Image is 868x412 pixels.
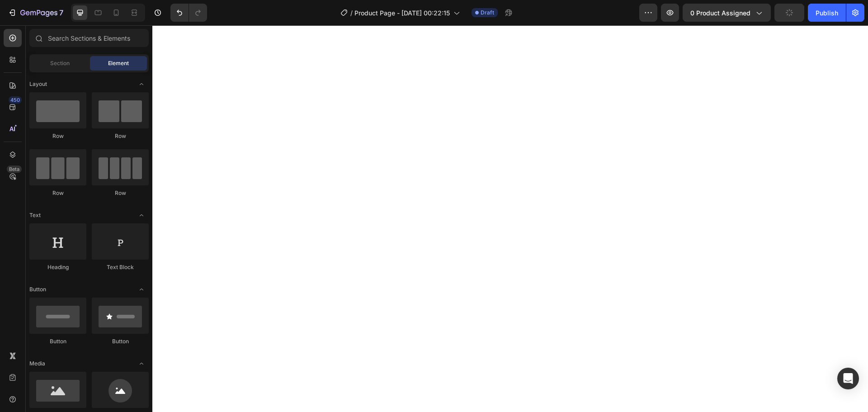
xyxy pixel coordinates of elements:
[152,25,868,412] iframe: Design area
[134,208,149,223] span: Toggle open
[92,189,149,197] div: Row
[9,96,22,104] div: 450
[350,8,353,18] span: /
[29,80,47,88] span: Layout
[134,282,149,297] span: Toggle open
[4,4,67,22] button: 7
[29,337,86,346] div: Button
[134,77,149,91] span: Toggle open
[29,263,86,271] div: Heading
[29,360,45,368] span: Media
[92,337,149,346] div: Button
[29,29,149,47] input: Search Sections & Elements
[816,8,838,18] div: Publish
[134,356,149,371] span: Toggle open
[29,211,41,219] span: Text
[837,368,859,389] div: Open Intercom Messenger
[7,166,22,173] div: Beta
[481,9,494,17] span: Draft
[690,8,750,18] span: 0 product assigned
[92,263,149,271] div: Text Block
[170,4,207,22] div: Undo/Redo
[29,132,86,140] div: Row
[808,4,846,22] button: Publish
[50,59,70,67] span: Section
[29,189,86,197] div: Row
[92,132,149,140] div: Row
[29,285,46,294] span: Button
[354,8,450,18] span: Product Page - [DATE] 00:22:15
[108,59,129,67] span: Element
[683,4,771,22] button: 0 product assigned
[59,7,63,18] p: 7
